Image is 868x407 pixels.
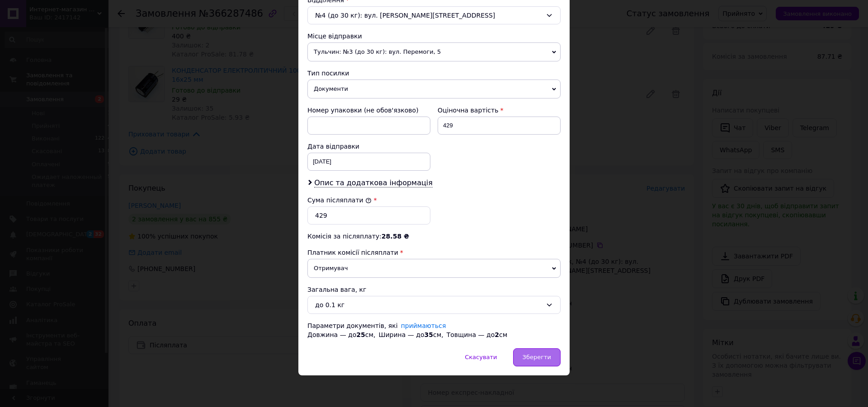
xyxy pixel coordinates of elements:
[356,331,365,338] span: 25
[307,42,561,61] span: Тульчин: №3 (до 30 кг): вул. Перемоги, 5
[307,196,372,204] label: Сума післяплати
[438,106,561,115] div: Оціночна вартість
[401,322,446,329] a: приймаються
[465,354,497,360] span: Скасувати
[307,106,430,115] div: Номер упаковки (не обов'язково)
[307,285,561,294] div: Загальна вага, кг
[307,80,561,98] span: Документи
[314,178,433,187] span: Опис та додаткова інформація
[307,70,349,77] span: Тип посилки
[315,300,542,310] div: до 0.1 кг
[495,331,499,338] span: 2
[523,354,551,360] span: Зберегти
[307,259,561,278] span: Отримувач
[307,321,561,339] div: Параметри документів, які Довжина — до см, Ширина — до см, Товщина — до см
[307,142,430,151] div: Дата відправки
[307,249,398,256] span: Платник комісії післяплати
[307,232,561,241] div: Комісія за післяплату:
[424,331,433,338] span: 35
[307,33,362,40] span: Місце відправки
[382,233,409,240] span: 28.58 ₴
[307,6,561,24] div: №4 (до 30 кг): вул. [PERSON_NAME][STREET_ADDRESS]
